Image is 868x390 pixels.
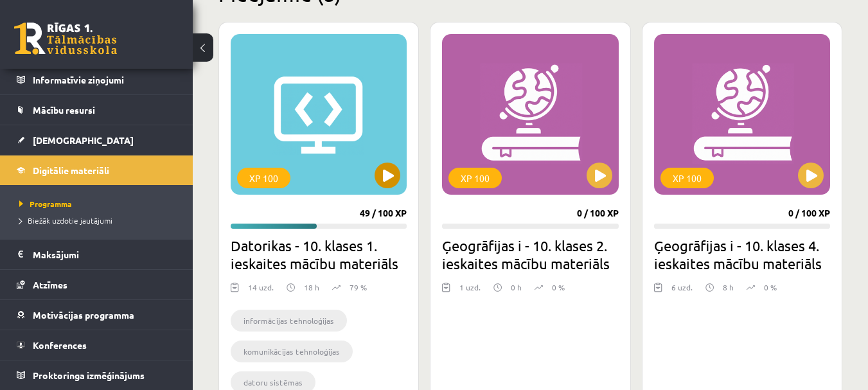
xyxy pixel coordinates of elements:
[350,281,367,293] p: 79 %
[231,341,353,362] li: komunikācijas tehnoloģijas
[237,168,290,188] div: XP 100
[654,236,830,272] h2: Ģeogrāfijas i - 10. klases 4. ieskaites mācību materiāls
[33,309,134,321] span: Motivācijas programma
[231,310,347,332] li: informācijas tehnoloģijas
[448,168,502,188] div: XP 100
[511,281,522,293] p: 0 h
[459,281,481,301] div: 1 uzd.
[764,281,777,293] p: 0 %
[33,339,87,351] span: Konferences
[17,155,177,185] a: Digitālie materiāli
[17,330,177,360] a: Konferences
[19,215,180,226] a: Biežāk uzdotie jautājumi
[33,240,177,269] legend: Maksājumi
[17,270,177,299] a: Atzīmes
[671,281,693,301] div: 6 uzd.
[17,360,177,390] a: Proktoringa izmēģinājums
[660,168,714,188] div: XP 100
[14,22,117,55] a: Rīgas 1. Tālmācības vidusskola
[33,65,177,94] legend: Informatīvie ziņojumi
[442,236,618,272] h2: Ģeogrāfijas i - 10. klases 2. ieskaites mācību materiāls
[17,240,177,269] a: Maksājumi
[19,215,112,226] span: Biežāk uzdotie jautājumi
[33,134,134,146] span: [DEMOGRAPHIC_DATA]
[231,236,407,272] h2: Datorikas - 10. klases 1. ieskaites mācību materiāls
[33,104,95,116] span: Mācību resursi
[33,279,67,290] span: Atzīmes
[19,199,72,209] span: Programma
[248,281,274,301] div: 14 uzd.
[33,164,109,176] span: Digitālie materiāli
[723,281,734,293] p: 8 h
[552,281,565,293] p: 0 %
[17,95,177,125] a: Mācību resursi
[33,369,145,381] span: Proktoringa izmēģinājums
[17,300,177,330] a: Motivācijas programma
[17,125,177,155] a: [DEMOGRAPHIC_DATA]
[304,281,319,293] p: 18 h
[17,65,177,94] a: Informatīvie ziņojumi
[19,198,180,209] a: Programma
